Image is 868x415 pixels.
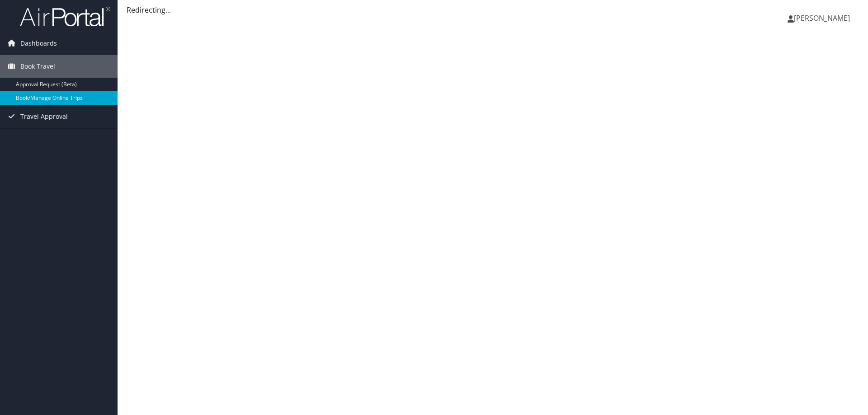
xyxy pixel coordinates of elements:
[20,105,68,128] span: Travel Approval
[20,32,57,55] span: Dashboards
[20,55,55,78] span: Book Travel
[794,13,850,23] span: [PERSON_NAME]
[20,6,110,27] img: airportal-logo.png
[127,5,859,15] div: Redirecting...
[788,5,859,32] a: [PERSON_NAME]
